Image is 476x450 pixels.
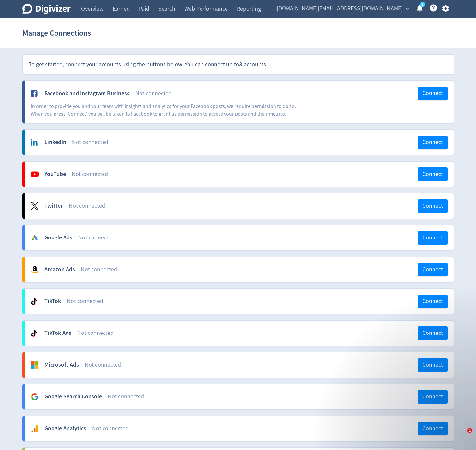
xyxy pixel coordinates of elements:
[421,2,423,7] text: 5
[418,87,448,100] button: Connect
[422,140,443,145] span: Connect
[25,81,454,123] a: Facebook and Instagram BusinessNot connectedConnectIn order to provide you and your team with ins...
[25,289,454,314] a: TikTokNot connectedConnect
[418,295,448,308] button: Connect
[422,267,443,273] span: Connect
[25,352,454,378] a: Microsoft AdsNot connectedConnect
[418,199,448,213] button: Connect
[44,329,71,337] div: TikTok Ads
[72,170,418,178] div: Not connected
[25,130,454,155] a: LinkedInNot connectedConnect
[239,60,242,68] strong: 3
[422,330,443,336] span: Connect
[92,424,418,432] div: Not connected
[78,234,418,242] div: Not connected
[422,362,443,368] span: Connect
[275,4,410,14] button: [DOMAIN_NAME][EMAIL_ADDRESS][DOMAIN_NAME]
[135,90,418,98] div: Not connected
[72,138,418,146] div: Not connected
[404,6,410,12] span: expand_more
[418,358,448,372] button: Connect
[44,90,129,98] div: Facebook and Instagram Business
[67,297,418,305] div: Not connected
[25,257,454,282] a: Amazon AdsNot connectedConnect
[44,202,63,210] div: Twitter
[25,321,454,346] a: TikTok AdsNot connectedConnect
[31,103,296,117] span: In order to provide you and your team with insights and analytics for your Facebook posts, we req...
[422,171,443,177] span: Connect
[25,193,454,219] a: TwitterNot connectedConnect
[44,234,72,242] div: Google Ads
[418,167,448,181] button: Connect
[108,393,418,401] div: Not connected
[81,265,418,274] div: Not connected
[25,384,454,409] a: Google Search ConsoleNot connectedConnect
[44,393,102,401] div: Google Search Console
[44,138,66,146] div: LinkedIn
[454,428,470,444] iframe: Intercom live chat
[69,202,418,210] div: Not connected
[44,297,61,305] div: TikTok
[422,91,443,96] span: Connect
[25,416,454,441] a: Google AnalyticsNot connectedConnect
[418,326,448,340] button: Connect
[31,425,39,432] svg: Google Analytics
[422,298,443,304] span: Connect
[418,136,448,149] button: Connect
[29,61,267,68] span: To get started, connect your accounts using the buttons below. You can connect up to accounts.
[25,225,454,250] a: Google AdsNot connectedConnect
[44,170,66,178] div: YouTube
[418,231,448,245] button: Connect
[422,203,443,209] span: Connect
[422,235,443,241] span: Connect
[277,4,403,14] span: [DOMAIN_NAME][EMAIL_ADDRESS][DOMAIN_NAME]
[467,428,472,433] span: 1
[44,265,75,274] div: Amazon Ads
[77,329,418,337] div: Not connected
[418,263,448,276] button: Connect
[44,361,79,369] div: Microsoft Ads
[22,23,91,43] h1: Manage Connections
[31,393,39,401] svg: Google Analytics
[44,424,86,432] div: Google Analytics
[25,162,454,187] a: YouTubeNot connectedConnect
[420,2,425,7] a: 5
[85,361,418,369] div: Not connected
